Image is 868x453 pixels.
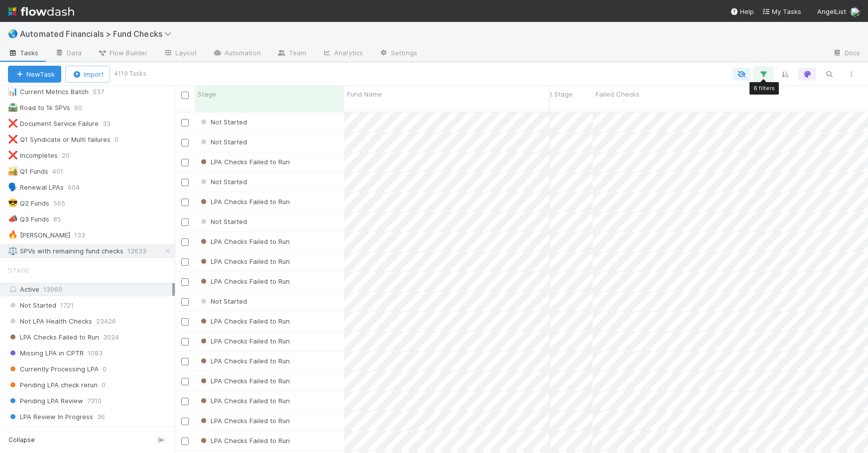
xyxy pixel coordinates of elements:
[127,245,156,257] span: 12633
[8,167,18,175] span: 🏜️
[181,418,189,425] input: Toggle Row Selected
[87,395,102,407] span: 7310
[199,237,290,245] span: LPA Checks Failed to Run
[8,183,18,191] span: 🗣️
[181,159,189,166] input: Toggle Row Selected
[199,158,290,166] span: LPA Checks Failed to Run
[199,117,247,127] div: Not Started
[8,213,49,226] div: Q3 Funds
[114,69,146,78] small: 4119 Tasks
[199,316,290,326] div: LPA Checks Failed to Run
[181,258,189,266] input: Toggle Row Selected
[199,277,290,285] span: LPA Checks Failed to Run
[199,178,247,186] span: Not Started
[8,149,58,162] div: Incompletes
[199,296,247,306] div: Not Started
[199,356,290,366] div: LPA Checks Failed to Run
[8,103,18,112] span: 🛣️
[53,213,71,226] span: 85
[199,256,290,266] div: LPA Checks Failed to Run
[8,283,172,296] div: Active
[8,29,18,38] span: 🌏
[103,363,107,375] span: 0
[199,257,290,265] span: LPA Checks Failed to Run
[198,89,216,99] span: Stage
[90,46,155,62] a: Flow Builder
[199,157,290,167] div: LPA Checks Failed to Run
[181,358,189,365] input: Toggle Row Selected
[199,396,290,406] div: LPA Checks Failed to Run
[199,138,247,146] span: Not Started
[8,3,74,20] img: logo-inverted-e16ddd16eac7371096b0.svg
[314,46,371,62] a: Analytics
[68,181,90,194] span: 604
[8,246,18,255] span: ⚖️
[199,197,290,207] div: LPA Checks Failed to Run
[93,86,114,98] span: 537
[8,299,56,312] span: Not Started
[8,395,83,407] span: Pending LPA Review
[596,89,639,99] span: Failed Checks
[199,198,290,206] span: LPA Checks Failed to Run
[199,297,247,305] span: Not Started
[88,347,103,359] span: 1083
[269,46,314,62] a: Team
[74,229,95,241] span: 133
[199,337,290,345] span: LPA Checks Failed to Run
[8,165,48,178] div: Q1 Funds
[8,197,49,210] div: Q2 Funds
[850,7,860,17] img: avatar_1d14498f-6309-4f08-8780-588779e5ce37.png
[205,46,269,62] a: Automation
[8,119,18,127] span: ❌
[60,299,74,312] span: 1721
[371,46,425,62] a: Settings
[115,133,128,146] span: 0
[199,317,290,325] span: LPA Checks Failed to Run
[199,357,290,365] span: LPA Checks Failed to Run
[181,378,189,385] input: Toggle Row Selected
[8,102,70,114] div: Road to 1k SPVs
[199,177,247,187] div: Not Started
[8,86,89,98] div: Current Metrics Batch
[181,298,189,306] input: Toggle Row Selected
[8,315,92,328] span: Not LPA Health Checks
[181,238,189,246] input: Toggle Row Selected
[199,236,290,246] div: LPA Checks Failed to Run
[347,89,382,99] span: Fund Name
[181,92,189,99] input: Toggle All Rows Selected
[199,397,290,405] span: LPA Checks Failed to Run
[52,165,73,178] span: 401
[62,149,80,162] span: 20
[817,7,846,15] span: AngelList
[199,118,247,126] span: Not Started
[181,179,189,186] input: Toggle Row Selected
[103,331,119,343] span: 3024
[47,46,90,62] a: Data
[8,181,64,194] div: Renewal LPAs
[825,46,868,62] a: Docs
[8,151,18,159] span: ❌
[199,218,247,226] span: Not Started
[181,398,189,405] input: Toggle Row Selected
[8,135,18,143] span: ❌
[43,285,62,293] span: 13960
[8,199,18,207] span: 😎
[8,229,70,241] div: [PERSON_NAME]
[155,46,205,62] a: Layout
[181,119,189,126] input: Toggle Row Selected
[199,377,290,385] span: LPA Checks Failed to Run
[8,331,99,343] span: LPA Checks Failed to Run
[199,416,290,426] div: LPA Checks Failed to Run
[8,133,111,146] div: Q1 Syndicate or Multi failures
[103,117,121,130] span: 33
[8,363,99,375] span: Currently Processing LPA
[181,318,189,326] input: Toggle Row Selected
[98,48,147,58] span: Flow Builder
[181,278,189,286] input: Toggle Row Selected
[65,66,110,83] button: Import
[8,245,124,257] div: SPVs with remaining fund checks
[181,199,189,206] input: Toggle Row Selected
[199,417,290,425] span: LPA Checks Failed to Run
[8,66,61,83] button: NewTask
[8,230,18,239] span: 🔥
